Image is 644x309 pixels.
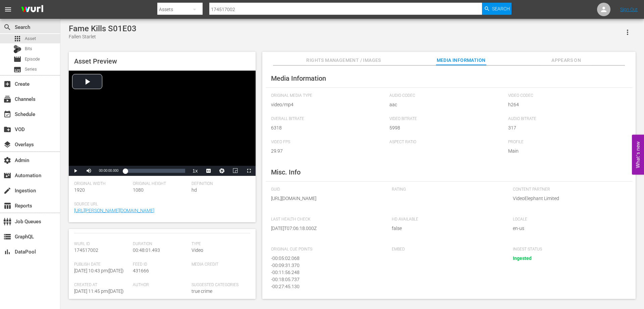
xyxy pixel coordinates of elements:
div: Fame Kills S01E03 [69,24,137,33]
span: Video Bitrate [389,116,505,122]
span: Created At [74,282,129,288]
button: Jump To Time [215,166,229,176]
span: Wurl Id [74,241,129,247]
span: h264 [508,101,624,108]
span: 00:48:01.493 [133,247,160,253]
span: Type [192,241,247,247]
span: Video [192,247,203,253]
button: Playback Rate [189,166,202,176]
span: DataPool [3,248,11,256]
button: Picture-in-Picture [229,166,242,176]
button: Captions [202,166,215,176]
span: GraphQL [3,233,11,241]
span: 1080 [133,187,144,193]
span: 5998 [389,124,505,131]
span: Original Media Type [271,93,386,99]
div: - 00:11:56.248 [271,269,378,276]
span: Schedule [3,110,11,118]
span: Ingest Status [513,247,624,252]
span: Aspect Ratio [389,140,505,145]
span: Channels [3,95,11,103]
span: 00:00:00.000 [99,169,118,172]
span: Asset [13,35,21,43]
span: HD Available [392,217,502,222]
span: Audio Codec [389,93,505,99]
span: Author [133,282,188,288]
span: Rating [392,187,502,192]
div: - 00:27:45.130 [271,283,378,290]
a: [URL][PERSON_NAME][DOMAIN_NAME] [74,208,154,213]
span: hd [192,187,197,193]
span: Original Width [74,181,129,187]
span: Media Credit [192,262,247,267]
span: Main [508,148,624,155]
span: Overall Bitrate [271,116,386,122]
span: 6318 [271,124,386,131]
span: Episode [25,56,40,63]
span: [DATE]T07:06:18.000Z [271,225,382,232]
span: Series [25,66,37,73]
button: Play [69,166,82,176]
div: - 00:09:31.370 [271,262,378,269]
span: Media Information [436,56,486,65]
span: VideoElephant Limited [513,195,624,202]
div: Bits [13,45,21,53]
div: - 00:05:02.068 [271,255,378,262]
span: Embed [392,247,502,252]
span: VOD [3,125,11,133]
span: Admin [3,156,11,164]
span: Suggested Categories [192,282,247,288]
a: Sign Out [620,7,638,12]
span: Video FPS [271,140,386,145]
span: Duration [133,241,188,247]
span: Rights Management / Images [306,56,381,65]
button: Mute [82,166,96,176]
span: Source Url [74,202,247,207]
span: Feed ID [133,262,188,267]
span: aac [389,101,505,108]
span: Episode [13,55,21,63]
span: Job Queues [3,218,11,226]
span: Search [492,3,510,15]
span: 174517002 [74,247,98,253]
span: Profile [508,140,624,145]
img: ans4CAIJ8jUAAAAAAAAAAAAAAAAAAAAAAAAgQb4GAAAAAAAAAAAAAAAAAAAAAAAAJMjXAAAAAAAAAAAAAAAAAAAAAAAAgAT5G... [16,2,48,17]
span: Last Health Check [271,217,382,222]
span: Overlays [3,141,11,149]
span: 317 [508,124,624,131]
button: Fullscreen [242,166,256,176]
span: Video Codec [508,93,624,99]
span: Asset Preview [74,57,117,65]
span: Appears On [541,56,591,65]
span: Create [3,80,11,88]
span: Misc. Info [271,168,301,176]
span: 29.97 [271,148,386,155]
div: - 00:18:05.737 [271,276,378,283]
span: Bits [25,45,32,52]
span: [DATE] 10:43 pm ( [DATE] ) [74,268,124,273]
div: Fallen Starlet [69,33,137,40]
button: Open Feedback Widget [632,134,644,175]
span: [URL][DOMAIN_NAME] [271,195,382,202]
span: Search [3,23,11,31]
span: en-us [513,225,624,232]
span: 431666 [133,268,149,273]
span: Media Information [271,74,326,82]
span: Original Cue Points [271,247,382,252]
span: Ingested [513,256,532,261]
span: Original Height [133,181,188,187]
span: Locale [513,217,624,222]
span: Automation [3,171,11,180]
span: Ingestion [3,187,11,195]
span: true crime [192,288,212,294]
span: [DATE] 11:45 pm ( [DATE] ) [74,288,124,294]
div: Video Player [69,71,256,176]
span: Reports [3,202,11,210]
span: Publish Date [74,262,129,267]
button: Search [482,3,512,15]
span: false [392,225,502,232]
span: Audio Bitrate [508,116,624,122]
span: video/mp4 [271,101,386,108]
span: 1920 [74,187,85,193]
div: Progress Bar [125,169,185,173]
